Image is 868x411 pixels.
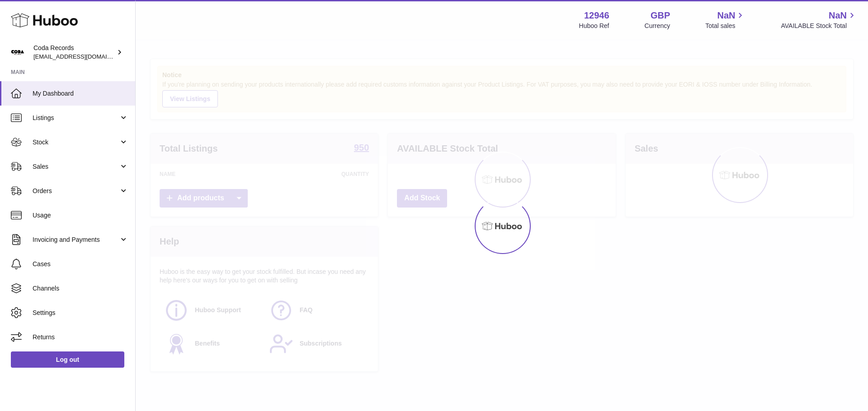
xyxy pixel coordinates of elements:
span: Usage [33,211,128,220]
span: Settings [33,309,128,317]
strong: 12946 [584,9,609,22]
span: Returns [33,333,128,342]
div: Coda Records [33,44,115,61]
div: Currency [645,22,670,30]
img: haz@pcatmedia.com [11,46,24,59]
span: Listings [33,114,119,122]
span: Orders [33,187,119,195]
span: Sales [33,162,119,171]
a: Log out [11,351,124,368]
span: NaN [829,9,847,22]
span: NaN [717,9,735,22]
a: NaN AVAILABLE Stock Total [781,9,857,30]
span: Channels [33,284,128,293]
span: Total sales [705,22,745,30]
span: Stock [33,138,119,147]
strong: GBP [651,9,670,22]
div: Huboo Ref [579,22,609,30]
span: AVAILABLE Stock Total [781,22,857,30]
span: Invoicing and Payments [33,236,119,244]
span: [EMAIL_ADDRESS][DOMAIN_NAME] [33,53,133,60]
a: NaN Total sales [705,9,745,30]
span: Cases [33,260,128,268]
span: My Dashboard [33,89,128,98]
